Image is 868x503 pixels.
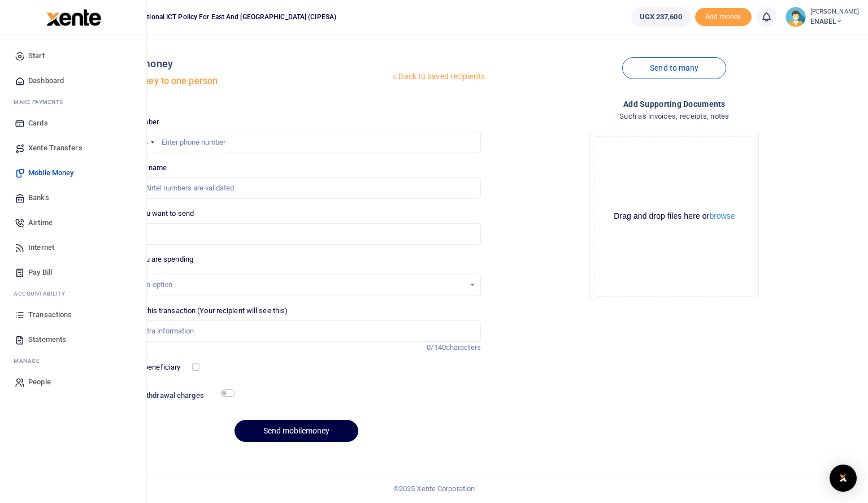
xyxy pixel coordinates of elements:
[9,44,137,68] a: Start
[28,334,66,345] span: Statements
[107,76,390,87] h5: Send money to one person
[107,58,390,70] h4: Mobile money
[9,161,137,185] a: Mobile Money
[112,223,481,245] input: UGX
[112,177,481,199] input: MTN & Airtel numbers are validated
[631,7,691,27] a: UGX 237,600
[28,242,54,253] span: Internet
[9,327,137,352] a: Statements
[695,8,752,27] span: Add money
[695,8,752,27] li: Toup your wallet
[28,267,52,278] span: Pay Bill
[9,111,137,136] a: Cards
[45,12,101,21] a: logo-small logo-large logo-large
[589,132,759,301] div: File Uploader
[695,12,752,20] a: Add money
[9,352,137,370] li: M
[785,7,859,27] a: profile-user [PERSON_NAME] ENABEL
[622,57,726,79] a: Send to many
[9,210,137,235] a: Airtime
[112,208,194,219] label: Amount you want to send
[9,68,137,93] a: Dashboard
[28,217,53,228] span: Airtime
[810,7,859,17] small: [PERSON_NAME]
[28,192,49,203] span: Banks
[9,302,137,327] a: Transactions
[28,50,45,62] span: Start
[46,9,101,26] img: logo-large
[490,98,859,110] h4: Add supporting Documents
[830,465,857,492] div: Open Intercom Messenger
[9,185,137,210] a: Banks
[28,376,51,388] span: People
[427,343,446,352] span: 0/140
[19,98,63,106] span: ake Payments
[19,357,40,365] span: anage
[112,116,159,128] label: Phone number
[68,12,341,22] span: Collaboration on International ICT Policy For East and [GEOGRAPHIC_DATA] (CIPESA)
[28,118,48,129] span: Cards
[594,211,754,222] div: Drag and drop files here or
[28,167,73,179] span: Mobile Money
[120,279,465,290] div: Select an option
[112,254,193,265] label: Reason you are spending
[9,235,137,260] a: Internet
[28,75,64,86] span: Dashboard
[390,67,485,87] a: Back to saved recipients
[112,320,481,342] input: Enter extra information
[9,370,137,394] a: People
[709,212,735,220] button: browse
[810,16,859,27] span: ENABEL
[113,391,229,400] h6: Include withdrawal charges
[112,305,288,316] label: Memo for this transaction (Your recipient will see this)
[446,343,481,352] span: characters
[785,7,806,27] img: profile-user
[235,420,358,442] button: Send mobilemoney
[28,309,72,320] span: Transactions
[627,7,695,27] li: Wallet ballance
[9,260,137,285] a: Pay Bill
[28,142,83,154] span: Xente Transfers
[9,93,137,111] li: M
[640,11,682,23] span: UGX 237,600
[22,289,65,298] span: countability
[9,136,137,161] a: Xente Transfers
[9,285,137,302] li: Ac
[112,132,481,153] input: Enter phone number
[490,110,859,123] h4: Such as invoices, receipts, notes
